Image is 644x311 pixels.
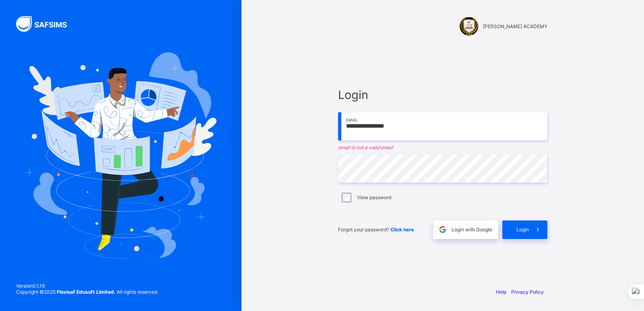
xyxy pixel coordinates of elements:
em: email is not a valid email [338,144,547,150]
img: SAFSIMS Logo [16,16,76,32]
a: Help [496,289,506,295]
strong: Flexisaf Edusoft Limited. [57,289,116,295]
span: Login with Google [452,227,492,233]
img: Hero Image [25,52,217,258]
span: Version 0.1.19 [16,283,158,289]
a: Click here [390,227,414,233]
span: [PERSON_NAME] ACADEMY [483,23,547,29]
a: Privacy Policy [511,289,544,295]
span: Login [516,227,529,233]
span: Login [338,88,547,102]
span: Forgot your password? [338,227,414,233]
label: View password [357,194,391,200]
img: google.396cfc9801f0270233282035f929180a.svg [438,225,447,234]
span: Copyright © 2025 All rights reserved. [16,289,158,295]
